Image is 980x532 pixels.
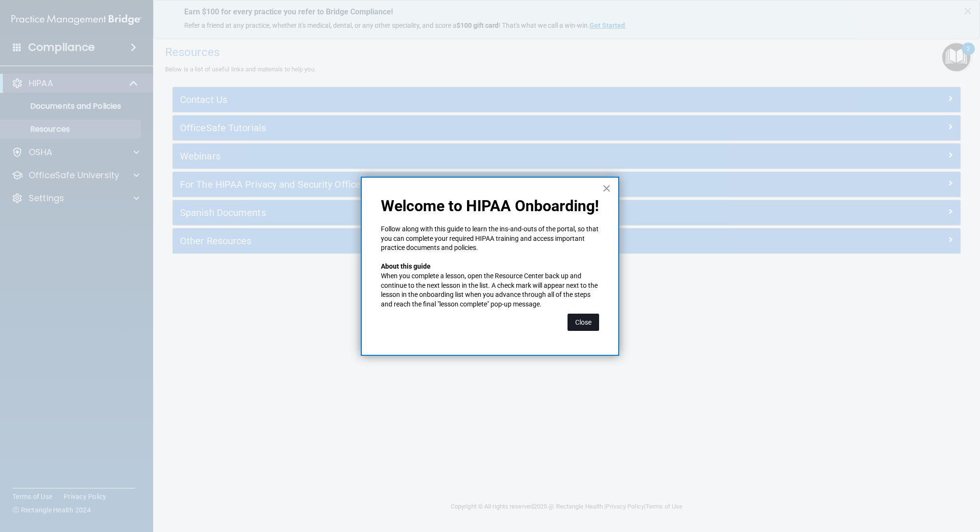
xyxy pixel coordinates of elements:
[381,225,599,253] p: Follow along with this guide to learn the ins-and-outs of the portal, so that you can complete yo...
[381,272,599,309] p: When you complete a lesson, open the Resource Center back up and continue to the next lesson in t...
[381,197,599,215] p: Welcome to HIPAA Onboarding!
[381,262,431,270] strong: About this guide
[568,314,599,331] button: Close
[815,464,969,502] iframe: Drift Widget Chat Controller
[602,181,611,196] button: Close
